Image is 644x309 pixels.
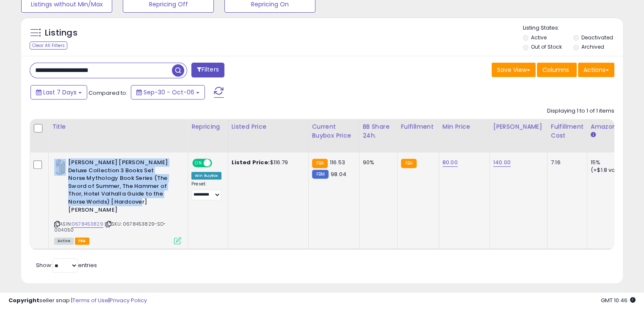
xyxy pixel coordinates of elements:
[578,63,614,77] button: Actions
[30,41,67,50] div: Clear All Filters
[72,221,103,228] a: 0678453829
[551,122,583,140] div: Fulfillment Cost
[537,63,577,77] button: Columns
[131,85,205,99] button: Sep-30 - Oct-06
[591,131,596,139] small: Amazon Fees.
[401,159,417,168] small: FBA
[191,122,224,131] div: Repricing
[88,89,127,97] span: Compared to:
[211,160,224,167] span: OFF
[523,24,623,32] p: Listing States:
[191,63,224,77] button: Filters
[401,122,435,131] div: Fulfillment
[52,122,184,131] div: Title
[232,122,305,131] div: Listed Price
[8,297,147,305] div: seller snap | |
[144,88,194,97] span: Sep-30 - Oct-06
[232,158,270,166] b: Listed Price:
[54,237,74,245] span: All listings currently available for purchase on Amazon
[191,181,221,200] div: Preset:
[8,296,39,304] strong: Copyright
[547,107,614,115] div: Displaying 1 to 1 of 1 items
[330,158,345,166] span: 116.53
[75,237,89,245] span: FBA
[45,27,77,39] h5: Listings
[54,159,66,176] img: 5186PGus9PL._SL40_.jpg
[601,296,636,304] span: 2025-10-14 10:46 GMT
[442,158,458,167] a: 80.00
[581,43,604,50] label: Archived
[551,159,580,166] div: 7.16
[110,296,147,304] a: Privacy Policy
[36,261,97,269] span: Show: entries
[542,66,569,74] span: Columns
[312,122,356,140] div: Current Buybox Price
[363,159,391,166] div: 90%
[581,34,613,41] label: Deactivated
[442,122,486,131] div: Min Price
[493,158,511,167] a: 140.00
[312,170,329,179] small: FBM
[72,296,108,304] a: Terms of Use
[531,43,562,50] label: Out of Stock
[493,122,544,131] div: [PERSON_NAME]
[232,159,302,166] div: $116.79
[68,159,171,216] b: [PERSON_NAME] [PERSON_NAME] Deluxe Collection 3 Books Set Norse Mythology Book Series (The Sword ...
[43,88,77,97] span: Last 7 Days
[363,122,394,140] div: BB Share 24h.
[54,221,166,233] span: | SKU: 0678453829-SO-004050
[193,160,204,167] span: ON
[191,172,221,179] div: Win BuyBox
[30,85,87,99] button: Last 7 Days
[492,63,536,77] button: Save View
[312,159,328,168] small: FBA
[531,34,547,41] label: Active
[331,170,346,178] span: 98.04
[54,159,181,243] div: ASIN:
